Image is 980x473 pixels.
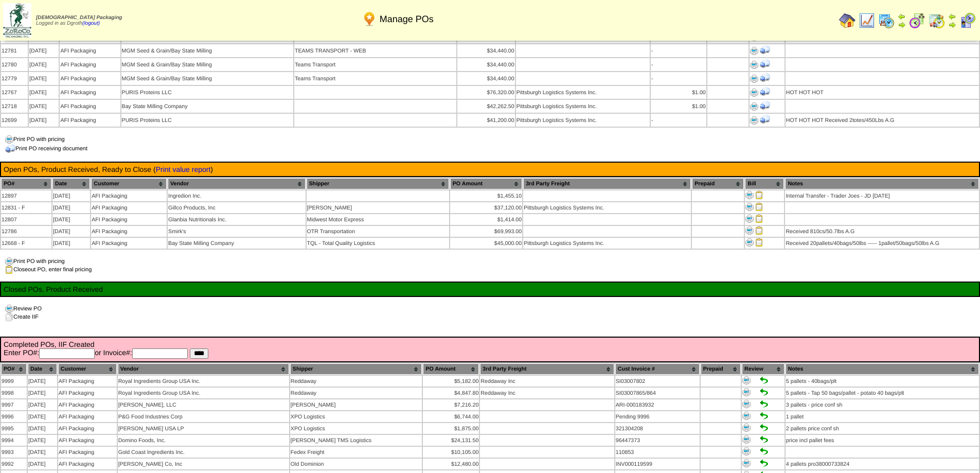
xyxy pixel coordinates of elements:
[651,103,706,110] div: $1.00
[5,266,13,274] img: clipboard.gif
[480,388,614,398] td: Reddaway Inc
[307,202,449,213] td: [PERSON_NAME]
[423,426,478,432] div: $1,875.00
[948,12,956,21] img: arrowleft.gif
[60,86,120,99] td: AFI Packaging
[948,21,956,29] img: arrowright.gif
[28,459,57,469] td: [DATE]
[615,459,700,469] td: INV000119599
[1,72,28,85] td: 12779
[750,102,758,111] img: Print
[742,424,751,432] img: Print
[1,86,28,99] td: 12767
[307,238,449,249] td: TQL - Total Quality Logistics
[615,399,700,410] td: ARI-000183932
[786,376,979,387] td: 5 pallets - 40bags/plt
[760,388,768,396] img: Set to Handled
[28,435,57,446] td: [DATE]
[29,114,59,127] td: [DATE]
[458,62,514,68] div: $34,440.00
[786,86,979,99] td: HOT HOT HOT
[785,226,979,237] td: Received 810cs/50.7lbs A.G
[118,388,289,398] td: Royal Ingredients Group USA Inc.
[458,90,514,96] div: $76,320.00
[290,411,422,422] td: XPO Logistics
[516,114,650,127] td: Pittsburgh Logistics Systems Inc.
[290,435,422,446] td: [PERSON_NAME] TMS Logistics
[750,116,758,125] img: Print
[28,363,57,375] th: Date
[294,58,456,71] td: Teams Transport
[4,348,976,359] form: Enter PO#: or Invoice#:
[878,12,895,29] img: calendarprod.gif
[786,363,979,375] th: Notes
[615,423,700,434] td: 321304208
[1,44,28,57] td: 12781
[290,459,422,469] td: Old Dominion
[760,435,768,444] img: Set to Handled
[755,215,763,223] img: Close PO
[423,363,479,375] th: PO Amount
[742,412,751,420] img: Print
[745,238,754,247] img: Print
[1,459,27,469] td: 9992
[52,214,90,225] td: [DATE]
[651,90,706,96] div: $1.00
[82,21,100,26] a: (logout)
[742,363,785,375] th: Review
[28,399,57,410] td: [DATE]
[290,363,422,375] th: Shipper
[29,58,59,71] td: [DATE]
[294,44,456,57] td: TEAMS TRANSPORT - WEB
[1,178,51,189] th: PO#
[91,178,167,189] th: Customer
[168,214,305,225] td: Glanbia Nutritionals Inc.
[750,75,758,83] img: Print
[1,214,51,225] td: 12807
[745,203,754,211] img: Print
[121,86,293,99] td: PURIS Proteins LLC
[750,89,758,97] img: Print
[168,226,305,237] td: Smirk's
[1,399,27,410] td: 9997
[28,388,57,398] td: [DATE]
[451,240,522,247] div: $45,000.00
[458,76,514,82] div: $34,440.00
[760,45,770,55] img: Print Receiving Document
[1,58,28,71] td: 12780
[615,447,700,458] td: 110853
[118,376,289,387] td: Royal Ingredients Group USA Inc.
[786,388,979,398] td: 5 pallets - Tap 50 bags/pallet - potato 40 bags/plt
[458,103,514,110] div: $42,262.50
[58,423,117,434] td: AFI Packaging
[785,190,979,201] td: Internal Transfer - Trader Joes - JD [DATE]
[458,117,514,124] div: $41,200.00
[121,58,293,71] td: MGM Seed & Grain/Bay State Milling
[29,72,59,85] td: [DATE]
[58,447,117,458] td: AFI Packaging
[307,178,449,189] th: Shipper
[91,238,167,249] td: AFI Packaging
[5,144,15,154] img: truck.png
[760,447,768,456] img: Set to Handled
[859,12,875,29] img: line_graph.gif
[755,203,763,211] img: Close PO
[58,363,117,375] th: Customer
[52,190,90,201] td: [DATE]
[760,412,768,420] img: Set to Handled
[423,437,478,444] div: $24,131.50
[750,47,758,55] img: Print
[1,435,27,446] td: 9994
[168,202,305,213] td: Gillco Products, Inc
[615,376,700,387] td: SI03007802
[290,399,422,410] td: [PERSON_NAME]
[5,305,13,313] img: print.gif
[1,100,28,113] td: 12718
[786,411,979,422] td: 1 pallet
[480,363,614,375] th: 3rd Party Freight
[29,44,59,57] td: [DATE]
[523,178,691,189] th: 3rd Party Freight
[745,226,754,235] img: Print
[423,414,478,420] div: $6,744.00
[60,114,120,127] td: AFI Packaging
